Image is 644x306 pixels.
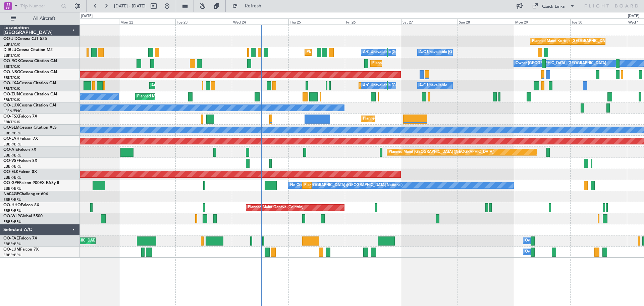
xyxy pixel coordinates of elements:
[532,36,610,46] div: Planned Maint Kortrijk-[GEOGRAPHIC_DATA]
[363,114,441,124] div: Planned Maint Kortrijk-[GEOGRAPHIC_DATA]
[3,75,20,80] a: EBKT/KJK
[363,81,488,91] div: A/C Unavailable [GEOGRAPHIC_DATA] ([GEOGRAPHIC_DATA] National)
[3,103,56,107] a: OO-LUXCessna Citation CJ4
[3,248,20,252] span: OO-LUM
[3,126,57,130] a: OO-SLMCessna Citation XLS
[3,59,20,63] span: OO-ROK
[3,203,21,207] span: OO-HHO
[304,180,426,190] div: Planned Maint [GEOGRAPHIC_DATA] ([GEOGRAPHIC_DATA] National)
[81,13,93,19] div: [DATE]
[3,192,19,196] span: N604GF
[17,16,71,21] span: All Aircraft
[3,42,20,47] a: EBKT/KJK
[3,97,20,102] a: EBKT/KJK
[3,164,21,169] a: EBBR/BRU
[401,18,458,25] div: Sat 27
[3,253,21,258] a: EBBR/BRU
[3,170,37,174] a: OO-ELKFalcon 8X
[3,92,20,96] span: OO-ZUN
[3,142,21,147] a: EBBR/BRU
[3,203,39,207] a: OO-HHOFalcon 8X
[3,175,21,180] a: EBBR/BRU
[3,214,20,218] span: OO-WLP
[20,1,59,11] input: Trip Number
[3,81,19,85] span: OO-LXA
[628,13,639,19] div: [DATE]
[3,159,37,163] a: OO-VSFFalcon 8X
[239,4,267,8] span: Refresh
[3,92,57,96] a: OO-ZUNCessna Citation CJ4
[3,120,20,125] a: EBKT/KJK
[363,47,488,57] div: A/C Unavailable [GEOGRAPHIC_DATA] ([GEOGRAPHIC_DATA] National)
[3,170,18,174] span: OO-ELK
[119,18,175,25] div: Mon 22
[3,153,21,158] a: EBBR/BRU
[34,236,155,246] div: Planned Maint [GEOGRAPHIC_DATA] ([GEOGRAPHIC_DATA] National)
[3,214,43,218] a: OO-WLPGlobal 5500
[570,18,627,25] div: Tue 30
[229,1,269,11] button: Refresh
[361,81,439,91] div: Planned Maint Kortrijk-[GEOGRAPHIC_DATA]
[114,3,146,9] span: [DATE] - [DATE]
[3,48,16,52] span: D-IBLU
[137,92,215,102] div: Planned Maint Kortrijk-[GEOGRAPHIC_DATA]
[3,37,17,41] span: OO-JID
[307,47,381,57] div: Planned Maint Nice ([GEOGRAPHIC_DATA])
[525,247,571,257] div: Owner Melsbroek Air Base
[3,186,21,191] a: EBBR/BRU
[542,3,565,10] div: Quick Links
[3,64,20,69] a: EBKT/KJK
[3,208,21,213] a: EBBR/BRU
[3,70,57,74] a: OO-NSGCessna Citation CJ4
[175,18,232,25] div: Tue 23
[3,103,19,107] span: OO-LUX
[458,18,514,25] div: Sun 28
[3,59,57,63] a: OO-ROKCessna Citation CJ4
[3,159,19,163] span: OO-VSF
[288,18,345,25] div: Thu 25
[529,1,578,11] button: Quick Links
[3,115,19,119] span: OO-FSX
[3,126,19,130] span: OO-SLM
[3,248,39,252] a: OO-LUMFalcon 7X
[3,242,21,247] a: EBBR/BRU
[63,18,119,25] div: Sun 21
[3,108,22,114] a: LFSN/ENC
[372,58,450,69] div: Planned Maint Kortrijk-[GEOGRAPHIC_DATA]
[3,181,19,185] span: OO-GPE
[3,197,21,202] a: EBBR/BRU
[3,81,56,85] a: OO-LXACessna Citation CJ4
[248,203,303,213] div: Planned Maint Geneva (Cointrin)
[419,81,447,91] div: A/C Unavailable
[3,70,20,74] span: OO-NSG
[389,147,494,157] div: Planned Maint [GEOGRAPHIC_DATA] ([GEOGRAPHIC_DATA])
[290,180,402,190] div: No Crew [GEOGRAPHIC_DATA] ([GEOGRAPHIC_DATA] National)
[514,18,570,25] div: Mon 29
[345,18,401,25] div: Fri 26
[232,18,288,25] div: Wed 24
[3,86,20,91] a: EBKT/KJK
[525,236,571,246] div: Owner Melsbroek Air Base
[3,48,53,52] a: D-IBLUCessna Citation M2
[516,58,606,69] div: Owner [GEOGRAPHIC_DATA]-[GEOGRAPHIC_DATA]
[3,115,37,119] a: OO-FSXFalcon 7X
[3,148,18,152] span: OO-AIE
[3,131,21,136] a: EBBR/BRU
[3,137,19,141] span: OO-LAH
[3,219,21,224] a: EBBR/BRU
[3,53,20,58] a: EBKT/KJK
[3,148,36,152] a: OO-AIEFalcon 7X
[3,181,59,185] a: OO-GPEFalcon 900EX EASy II
[7,13,73,24] button: All Aircraft
[3,37,47,41] a: OO-JIDCessna CJ1 525
[3,192,48,196] a: N604GFChallenger 604
[3,137,38,141] a: OO-LAHFalcon 7X
[3,236,37,241] a: OO-FAEFalcon 7X
[151,81,224,91] div: AOG Maint Kortrijk-[GEOGRAPHIC_DATA]
[419,47,526,57] div: A/C Unavailable [GEOGRAPHIC_DATA]-[GEOGRAPHIC_DATA]
[3,236,19,241] span: OO-FAE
